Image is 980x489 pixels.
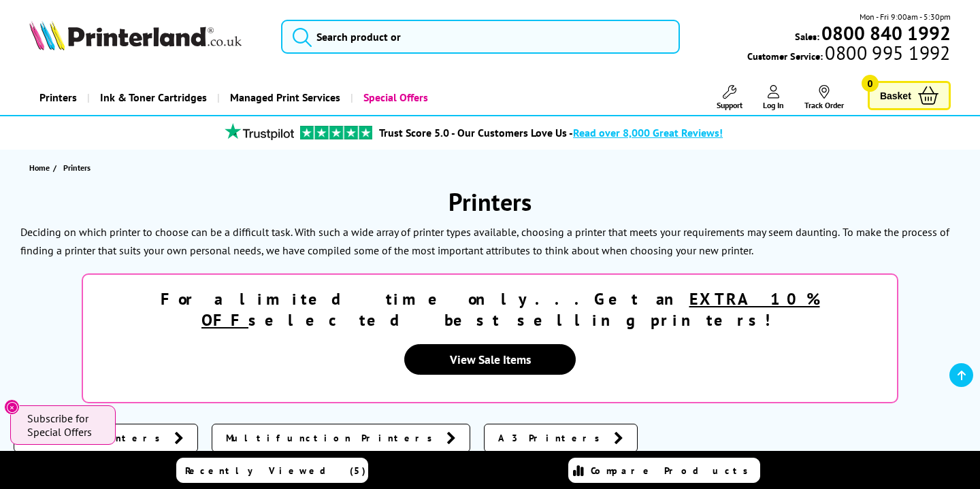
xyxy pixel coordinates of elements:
b: 0800 840 1992 [821,20,951,46]
span: A3 Printers [498,431,607,445]
a: Compare Products [568,458,760,483]
span: Mon - Fri 9:00am - 5:30pm [860,10,951,23]
img: Printerland Logo [29,20,242,50]
span: Basket [880,86,911,105]
a: Special Offers [350,80,438,115]
span: Printers [63,163,91,173]
span: Read over 8,000 Great Reviews! [573,126,723,139]
span: Ink & Toner Cartridges [100,80,207,115]
strong: For a limited time only...Get an selected best selling printers! [161,288,820,331]
span: Compare Products [591,465,755,477]
span: Subscribe for Special Offers [27,411,102,439]
span: Support [717,100,742,110]
h1: Printers [14,186,966,218]
a: Support [717,85,742,110]
a: 0800 840 1992 [819,27,951,39]
span: 0 [862,75,879,92]
img: trustpilot rating [218,123,300,140]
a: Home [29,161,53,175]
a: Ink & Toner Cartridges [87,80,217,115]
a: Track Order [804,85,844,110]
a: View Sale Items [404,344,576,375]
span: Recently Viewed (5) [185,465,366,477]
a: Printerland Logo [29,20,264,53]
span: Multifunction Printers [226,431,440,445]
a: A3 Printers [484,424,638,452]
input: Search product or [281,20,679,54]
span: Sales: [795,30,819,43]
img: trustpilot rating [300,126,372,139]
a: Printers [29,80,87,115]
p: To make the process of finding a printer that suits your own personal needs, we have compiled som... [20,225,949,257]
u: EXTRA 10% OFF [201,288,820,331]
span: Log In [763,100,784,110]
a: Basket 0 [868,81,951,110]
span: Customer Service: [747,46,950,63]
a: Multifunction Printers [212,424,470,452]
a: Trust Score 5.0 - Our Customers Love Us -Read over 8,000 Great Reviews! [379,126,723,139]
p: Deciding on which printer to choose can be a difficult task. With such a wide array of printer ty... [20,225,840,239]
span: 0800 995 1992 [823,46,950,59]
a: Managed Print Services [217,80,350,115]
a: Recently Viewed (5) [176,458,368,483]
button: Close [4,399,20,415]
a: Log In [763,85,784,110]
